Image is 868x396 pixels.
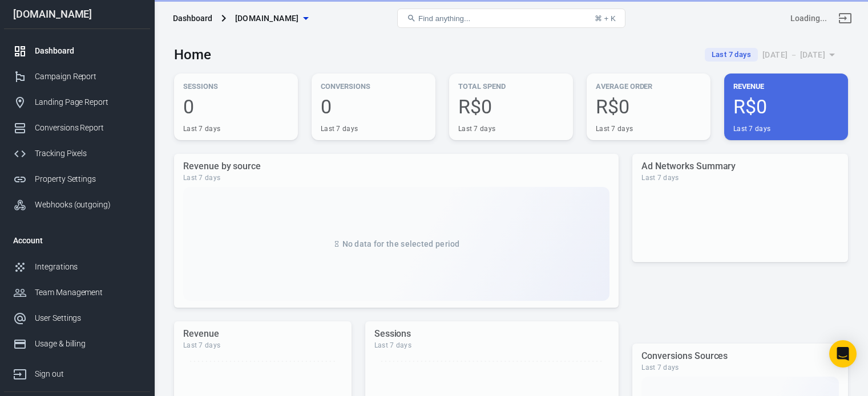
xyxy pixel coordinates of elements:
a: Team Management [4,280,150,305]
a: Usage & billing [4,331,150,357]
div: Dashboard [35,45,141,57]
div: Dashboard [173,13,212,24]
span: Find anything... [418,14,470,23]
span: bdcnews.site [235,11,299,26]
div: [DOMAIN_NAME] [4,9,150,19]
li: Account [4,227,150,254]
button: Find anything...⌘ + K [397,9,625,28]
div: User Settings [35,312,141,324]
div: Sign out [35,368,141,380]
div: Account id: <> [790,13,827,25]
a: Landing Page Report [4,89,150,115]
a: Sign out [831,5,859,32]
div: ⌘ + K [595,14,616,23]
div: Usage & billing [35,338,141,350]
div: Webhooks (outgoing) [35,199,141,211]
a: Integrations [4,254,150,280]
a: Property Settings [4,166,150,192]
a: Sign out [4,357,150,387]
div: Conversions Report [35,122,141,134]
div: Landing Page Report [35,96,141,108]
a: Tracking Pixels [4,141,150,166]
div: Tracking Pixels [35,148,141,160]
a: Webhooks (outgoing) [4,192,150,218]
div: Open Intercom Messenger [829,340,857,368]
a: Campaign Report [4,64,150,89]
div: Property Settings [35,173,141,185]
div: Team Management [35,287,141,299]
h3: Home [174,47,211,63]
div: Integrations [35,261,141,273]
button: [DOMAIN_NAME] [231,8,313,29]
a: User Settings [4,305,150,331]
a: Conversions Report [4,115,150,141]
a: Dashboard [4,38,150,64]
div: Campaign Report [35,71,141,83]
